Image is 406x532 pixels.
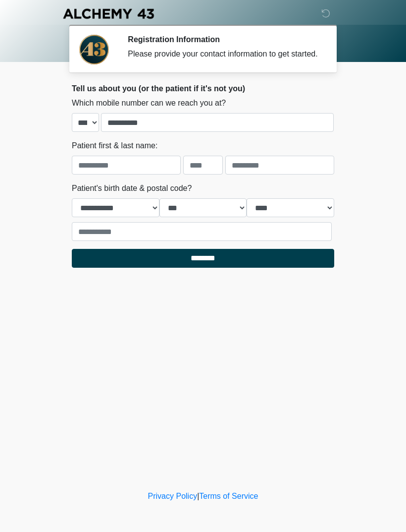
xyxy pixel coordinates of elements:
[148,492,198,500] a: Privacy Policy
[62,7,155,20] img: Alchemy 43 Logo
[79,35,109,64] img: Agent Avatar
[128,35,319,44] h2: Registration Information
[72,84,334,93] h2: Tell us about you (or the patient if it's not you)
[199,492,258,500] a: Terms of Service
[128,48,319,60] div: Please provide your contact information to get started.
[72,97,226,109] label: Which mobile number can we reach you at?
[72,140,157,152] label: Patient first & last name:
[72,182,192,194] label: Patient's birth date & postal code?
[197,492,199,500] a: |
